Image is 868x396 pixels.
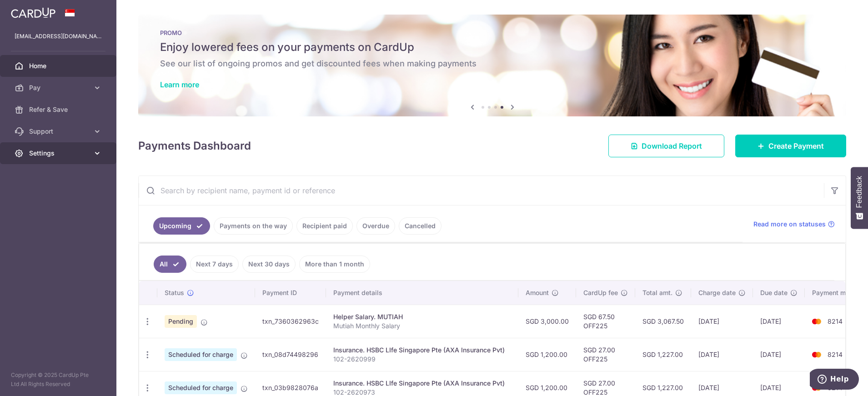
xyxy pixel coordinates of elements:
span: Pay [29,83,89,92]
span: CardUp fee [583,288,618,297]
a: Next 7 days [190,256,239,273]
h5: Enjoy lowered fees on your payments on CardUp [160,40,824,55]
a: Next 30 days [242,256,296,273]
a: Cancelled [399,217,442,235]
span: Scheduled for charge [165,381,237,394]
a: All [154,256,186,273]
span: Charge date [698,288,736,297]
a: More than 1 month [299,256,370,273]
td: [DATE] [753,338,805,371]
span: Feedback [855,176,863,208]
td: [DATE] [691,305,753,338]
td: SGD 1,227.00 [635,338,691,371]
span: Download Report [642,140,702,151]
span: Due date [760,288,788,297]
th: Payment details [326,281,518,305]
span: Status [165,288,184,297]
span: Amount [526,288,549,297]
span: Read more on statuses [753,220,826,229]
iframe: Opens a widget where you can find more information [810,369,859,391]
span: Refer & Save [29,105,89,114]
td: SGD 3,067.50 [635,305,691,338]
td: [DATE] [691,338,753,371]
span: Create Payment [768,140,824,151]
div: Insurance. HSBC LIfe Singapore Pte (AXA Insurance Pvt) [333,379,511,388]
span: Home [29,61,89,70]
th: Payment ID [255,281,326,305]
img: Latest Promos banner [138,15,846,116]
span: Scheduled for charge [165,348,237,361]
h4: Payments Dashboard [138,138,251,154]
span: Pending [165,315,197,328]
a: Payments on the way [214,217,293,235]
td: txn_7360362963c [255,305,326,338]
p: PROMO [160,29,824,36]
a: Create Payment [735,135,846,157]
span: Total amt. [642,288,672,297]
a: Upcoming [153,217,210,235]
div: Insurance. HSBC LIfe Singapore Pte (AXA Insurance Pvt) [333,346,511,355]
a: Learn more [160,80,199,89]
td: SGD 3,000.00 [518,305,576,338]
img: Bank Card [808,349,826,360]
button: Feedback - Show survey [851,167,868,229]
span: Support [29,127,89,136]
h6: See our list of ongoing promos and get discounted fees when making payments [160,58,824,69]
img: Bank Card [808,316,826,327]
td: SGD 1,200.00 [518,338,576,371]
div: Helper Salary. MUTIAH [333,312,511,321]
img: Bank Card [808,382,826,393]
p: 102-2620999 [333,355,511,364]
p: Mutiah Monthly Salary [333,321,511,331]
img: CardUp [11,7,55,18]
a: Overdue [356,217,395,235]
a: Recipient paid [296,217,353,235]
a: Read more on statuses [753,220,835,229]
span: Settings [29,149,89,158]
td: [DATE] [753,305,805,338]
span: 8214 [828,317,843,325]
a: Download Report [608,135,724,157]
td: txn_08d74498296 [255,338,326,371]
td: SGD 67.50 OFF225 [576,305,635,338]
td: SGD 27.00 OFF225 [576,338,635,371]
span: 8214 [828,351,843,358]
p: [EMAIL_ADDRESS][DOMAIN_NAME] [15,32,102,41]
input: Search by recipient name, payment id or reference [139,176,824,205]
